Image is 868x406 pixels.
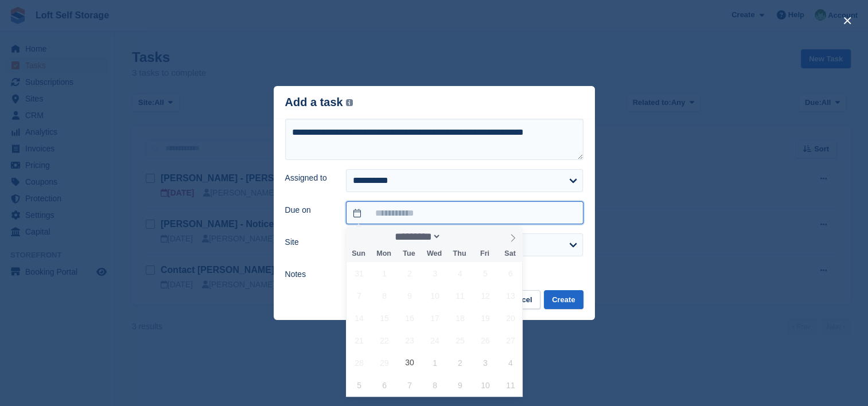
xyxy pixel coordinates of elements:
[449,307,471,329] span: September 18, 2025
[398,284,421,307] span: September 9, 2025
[449,262,471,284] span: September 4, 2025
[348,374,371,396] span: October 5, 2025
[285,268,333,280] label: Notes
[398,307,421,329] span: September 16, 2025
[391,231,442,243] select: Month
[449,352,471,374] span: October 2, 2025
[449,284,471,307] span: September 11, 2025
[373,352,396,374] span: September 29, 2025
[371,250,396,257] span: Mon
[398,262,421,284] span: September 2, 2025
[474,352,496,374] span: October 3, 2025
[474,374,496,396] span: October 10, 2025
[499,307,521,329] span: September 20, 2025
[449,374,471,396] span: October 9, 2025
[449,329,471,352] span: September 25, 2025
[285,204,333,216] label: Due on
[423,352,446,374] span: October 1, 2025
[474,262,496,284] span: September 5, 2025
[373,329,396,352] span: September 22, 2025
[398,352,421,374] span: September 30, 2025
[348,352,371,374] span: September 28, 2025
[348,284,371,307] span: September 7, 2025
[396,250,422,257] span: Tue
[348,329,371,352] span: September 21, 2025
[285,96,353,109] div: Add a task
[285,172,333,184] label: Assigned to
[398,329,421,352] span: September 23, 2025
[499,352,521,374] span: October 4, 2025
[346,250,371,257] span: Sun
[838,11,857,30] button: close
[499,374,521,396] span: October 11, 2025
[346,99,353,106] img: icon-info-grey-7440780725fd019a000dd9b08b2336e03edf1995a4989e88bcd33f0948082b44.svg
[499,329,521,352] span: September 27, 2025
[474,329,496,352] span: September 26, 2025
[499,262,521,284] span: September 6, 2025
[441,231,477,243] input: Year
[373,262,396,284] span: September 1, 2025
[285,236,333,248] label: Site
[447,250,472,257] span: Thu
[422,250,447,257] span: Wed
[373,307,396,329] span: September 15, 2025
[474,284,496,307] span: September 12, 2025
[497,250,523,257] span: Sat
[423,307,446,329] span: September 17, 2025
[373,284,396,307] span: September 8, 2025
[373,374,396,396] span: October 6, 2025
[398,374,421,396] span: October 7, 2025
[348,307,371,329] span: September 14, 2025
[423,262,446,284] span: September 3, 2025
[423,329,446,352] span: September 24, 2025
[423,284,446,307] span: September 10, 2025
[499,284,521,307] span: September 13, 2025
[348,262,371,284] span: August 31, 2025
[472,250,497,257] span: Fri
[423,374,446,396] span: October 8, 2025
[474,307,496,329] span: September 19, 2025
[544,290,583,309] button: Create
